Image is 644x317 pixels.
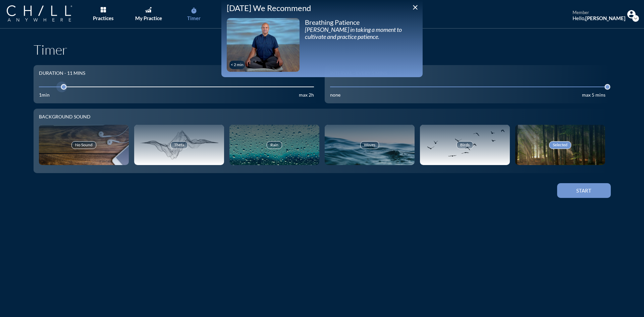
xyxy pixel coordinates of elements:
[34,42,611,58] h1: Timer
[170,141,188,149] div: Theta
[557,183,611,198] button: Start
[191,7,197,14] i: timer
[7,5,86,22] a: Company Logo
[569,188,599,194] div: Start
[305,18,417,26] div: Breathing Patience
[632,15,639,22] i: expand_more
[71,141,96,149] div: No Sound
[7,5,72,21] img: Company Logo
[305,26,417,41] div: [PERSON_NAME] in taking a moment to cultivate and practice patience.
[457,141,473,149] div: Birds
[101,7,106,12] img: List
[227,3,417,13] div: [DATE] We Recommend
[231,62,244,67] div: < 2 min
[39,92,50,98] div: 1min
[585,15,626,21] strong: [PERSON_NAME]
[135,15,162,21] div: My Practice
[93,15,114,21] div: Practices
[360,141,379,149] div: Waves
[39,70,85,76] div: Duration - 11 mins
[39,114,605,120] div: Background sound
[411,3,419,11] i: close
[573,15,626,21] div: Hello,
[627,10,636,18] img: Profile icon
[187,15,201,21] div: Timer
[582,92,605,98] div: max 5 mins
[549,141,571,149] div: Selected
[330,92,340,98] div: none
[299,92,314,98] div: max 2h
[267,141,282,149] div: Rain
[573,10,626,15] div: member
[145,7,151,12] img: Graph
